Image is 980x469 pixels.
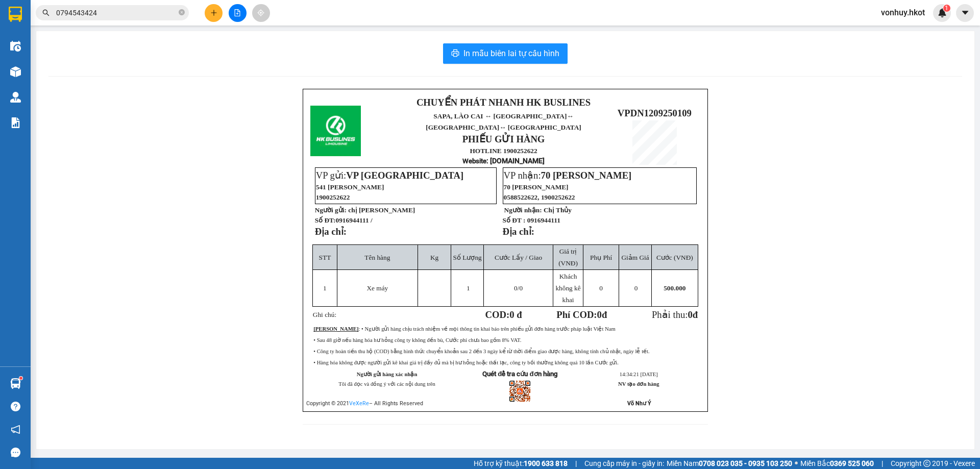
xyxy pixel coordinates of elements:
span: file-add [234,9,241,16]
strong: COD: [485,309,522,320]
span: notification [11,425,20,434]
strong: Người gửi hàng xác nhận [357,372,418,377]
span: | [575,458,577,469]
strong: Số ĐT : [503,216,526,224]
span: Xe máy [366,284,388,292]
span: | [881,458,883,469]
button: aim [252,4,270,22]
strong: NV tạo đơn hàng [618,381,659,387]
span: Phải thu: [652,309,698,320]
span: Tên hàng [364,254,390,261]
span: Cước Lấy / Giao [495,254,542,261]
span: 0 [597,309,602,320]
img: warehouse-icon [10,92,21,103]
span: Phụ Phí [590,254,612,261]
span: caret-down [961,8,970,17]
img: solution-icon [10,117,21,128]
img: warehouse-icon [10,378,21,389]
strong: HOTLINE 1900252622 [470,147,537,155]
span: search [42,9,50,16]
span: : • Người gửi hàng chịu trách nhiệm về mọi thông tin khai báo trên phiếu gửi đơn hàng trước pháp ... [313,326,615,332]
button: plus [205,4,223,22]
span: • Hàng hóa không được người gửi kê khai giá trị đầy đủ mà bị hư hỏng hoặc thất lạc, công ty bồi t... [313,360,619,365]
span: Kg [430,254,438,261]
strong: : [DOMAIN_NAME] [462,157,545,165]
span: 0588522622, 1900252622 [504,193,575,201]
strong: [PERSON_NAME] [313,326,358,332]
span: Hỗ trợ kỹ thuật: [474,458,568,469]
span: đ [693,309,698,320]
strong: 1900 633 818 [524,459,568,467]
span: Khách không kê khai [555,273,580,304]
strong: Địa chỉ: [315,226,347,237]
span: 0 đ [509,309,522,320]
span: • Công ty hoàn tiền thu hộ (COD) bằng hình thức chuyển khoản sau 2 đến 3 ngày kể từ thời điểm gia... [313,349,649,354]
img: logo [310,106,361,156]
span: /0 [514,284,523,292]
span: Miền Nam [667,458,792,469]
span: Tôi đã đọc và đồng ý với các nội dung trên [338,381,435,387]
span: 1 [945,5,948,12]
strong: 0369 525 060 [830,459,874,467]
input: Tìm tên, số ĐT hoặc mã đơn [56,7,177,18]
strong: PHIẾU GỬI HÀNG [462,134,545,144]
span: ⚪️ [795,461,798,465]
strong: Phí COD: đ [556,309,607,320]
span: question-circle [11,402,20,411]
strong: 0708 023 035 - 0935 103 250 [699,459,792,467]
img: logo-vxr [9,7,22,22]
span: VP [GEOGRAPHIC_DATA] [346,170,463,181]
strong: Số ĐT: [315,216,373,224]
span: SAPA, LÀO CAI ↔ [GEOGRAPHIC_DATA] [426,112,581,131]
span: plus [210,9,217,16]
span: Miền Bắc [800,458,874,469]
strong: CHUYỂN PHÁT NHANH HK BUSLINES [416,97,591,108]
img: warehouse-icon [10,66,21,77]
span: close-circle [179,9,185,15]
strong: Người gửi: [315,206,347,214]
span: 0 [599,284,603,292]
span: VP nhận: [504,170,632,181]
sup: 1 [943,5,950,12]
span: Giảm Giá [621,254,649,261]
a: VeXeRe [349,400,369,407]
span: VPDN1209250109 [618,108,692,118]
span: Cung cấp máy in - giấy in: [584,458,664,469]
span: message [11,448,20,457]
span: 0916944111 / [335,216,372,224]
span: ↔ [GEOGRAPHIC_DATA] [426,112,581,131]
span: ↔ [GEOGRAPHIC_DATA] [499,124,581,131]
span: chị [PERSON_NAME] [348,206,415,214]
span: Số Lượng [453,254,482,261]
span: 1900252622 [316,193,350,201]
span: 500.000 [664,284,685,292]
span: 1 [467,284,470,292]
span: Copyright © 2021 – All Rights Reserved [306,400,423,407]
span: 0 [634,284,638,292]
span: 70 [PERSON_NAME] [504,183,569,191]
span: 0 [688,309,692,320]
span: 0 [514,284,518,292]
img: icon-new-feature [938,8,947,17]
span: Ghi chú: [313,311,336,318]
span: VP gửi: [316,170,463,181]
span: Chị Thủy [544,206,572,214]
span: close-circle [179,8,185,18]
span: copyright [923,460,930,467]
strong: Địa chỉ: [503,226,534,237]
span: STT [319,254,331,261]
sup: 1 [19,377,22,380]
span: 70 [PERSON_NAME] [541,170,632,181]
span: printer [451,49,459,59]
button: file-add [229,4,247,22]
span: In mẫu biên lai tự cấu hình [463,47,559,60]
button: printerIn mẫu biên lai tự cấu hình [443,43,568,64]
strong: Người nhận: [504,206,542,214]
span: Cước (VNĐ) [656,254,693,261]
span: 541 [PERSON_NAME] [316,183,384,191]
span: Website [462,157,486,165]
span: 1 [323,284,327,292]
span: Giá trị (VNĐ) [558,248,578,267]
span: 14:34:21 [DATE] [620,372,658,377]
span: aim [257,9,264,16]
